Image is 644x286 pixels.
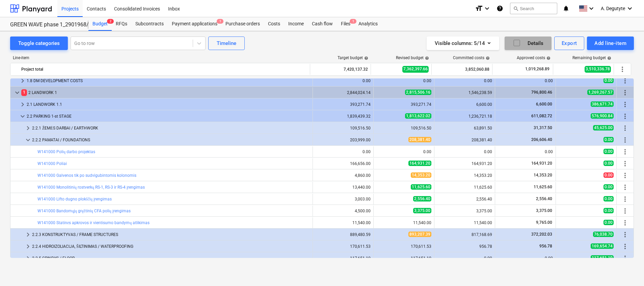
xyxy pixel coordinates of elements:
[350,19,356,24] span: 1
[354,17,382,31] a: Analytics
[316,256,371,261] div: 117,651.10
[603,149,614,154] span: 0.00
[437,197,492,201] div: 2,556.40
[513,39,543,48] div: Details
[437,232,492,237] div: 817,168.69
[19,77,27,85] span: keyboard_arrow_right
[338,55,368,60] div: Target budget
[376,256,431,261] div: 117,651.10
[603,137,614,142] span: 0.00
[221,17,264,31] div: Purchase orders
[621,112,629,120] span: More actions
[603,172,614,178] span: 0.00
[411,184,431,190] span: 11,625.60
[621,89,629,97] span: More actions
[316,78,371,83] div: 0.00
[621,100,629,109] span: More actions
[618,65,626,73] span: More actions
[593,232,614,237] span: 76,038.70
[27,99,310,110] div: 2.1 LANDWORK 1.1
[316,244,371,249] div: 170,611.53
[27,111,310,122] div: 2.2 PARKING 1-st STAGE
[24,136,32,144] span: keyboard_arrow_down
[337,17,354,31] a: Files1
[603,161,614,166] span: 0.00
[437,126,492,130] div: 63,891.50
[32,253,310,264] div: 2.2.5 GRINDYS / FLOOR
[539,244,553,248] span: 956.78
[405,113,431,119] span: 1,813,622.02
[316,102,371,107] div: 393,271.74
[434,64,489,75] div: 3,852,060.88
[531,232,553,237] span: 372,202.03
[531,114,553,118] span: 611,082.72
[601,6,625,11] span: A. Degutyte
[21,89,27,96] span: 1
[316,126,371,130] div: 109,516.50
[37,209,131,213] a: W141000 Bandomųjų gręžtinių CFA polių įrengimas
[337,17,354,31] div: Files
[18,39,60,48] div: Toggle categories
[316,90,371,95] div: 2,844,024.14
[587,4,595,13] i: keyboard_arrow_down
[533,173,553,177] span: 14,353.20
[437,161,492,166] div: 164,931.20
[587,90,614,95] span: 1,269,267.57
[603,78,614,83] span: 0.00
[603,184,614,190] span: 0.00
[593,125,614,130] span: 45,625.00
[554,37,585,50] button: Export
[621,124,629,132] span: More actions
[533,125,553,130] span: 31,317.50
[435,39,491,48] div: Visible columns : 5/14
[603,196,614,201] span: 0.00
[316,161,371,166] div: 166,656.00
[591,113,614,119] span: 576,900.84
[376,126,431,130] div: 109,516.50
[37,197,112,201] a: W141000 Lifto dugno plokščių įrengimas
[131,17,168,31] div: Subcontracts
[497,4,503,13] i: Knowledge base
[316,220,371,225] div: 11,540.00
[626,4,634,13] i: keyboard_arrow_down
[453,55,490,60] div: Committed costs
[437,256,492,261] div: 0.00
[284,17,308,31] a: Income
[475,4,483,13] i: format_size
[535,196,553,201] span: 2,556.40
[32,241,310,252] div: 2.2.4 HIDROIZOLIACIJA, ŠILTINIMAS / WATERPROOFING
[408,232,431,237] span: 893,207.39
[413,196,431,201] span: 2,556.40
[168,17,221,31] div: Payment applications
[621,242,629,251] span: More actions
[376,220,431,225] div: 11,540.00
[621,183,629,191] span: More actions
[531,161,553,166] span: 164,931.20
[437,220,492,225] div: 11,540.00
[408,161,431,166] span: 164,931.20
[112,17,131,31] div: RFQs
[402,66,429,72] span: 7,362,397.66
[437,244,492,249] div: 956.78
[88,17,112,31] div: Budget
[621,148,629,156] span: More actions
[10,21,80,28] div: GREEN WAVE phase 1_2901968/2901969/2901972
[525,66,550,72] span: 1,019,268.89
[531,137,553,142] span: 206,606.40
[510,3,557,14] button: Search
[37,149,95,154] a: W141000 Polių darbo projektas
[308,17,337,31] a: Cash flow
[483,4,491,13] i: keyboard_arrow_down
[535,220,553,225] span: 9,765.00
[427,37,499,50] button: Visible columns:5/14
[10,37,68,50] button: Toggle categories
[591,101,614,107] span: 386,671.74
[376,78,431,83] div: 0.00
[21,87,310,98] div: 2 LANDWORK 1
[107,19,114,24] span: 2
[606,56,611,60] span: help
[408,137,431,142] span: 208,381.40
[316,209,371,213] div: 4,500.00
